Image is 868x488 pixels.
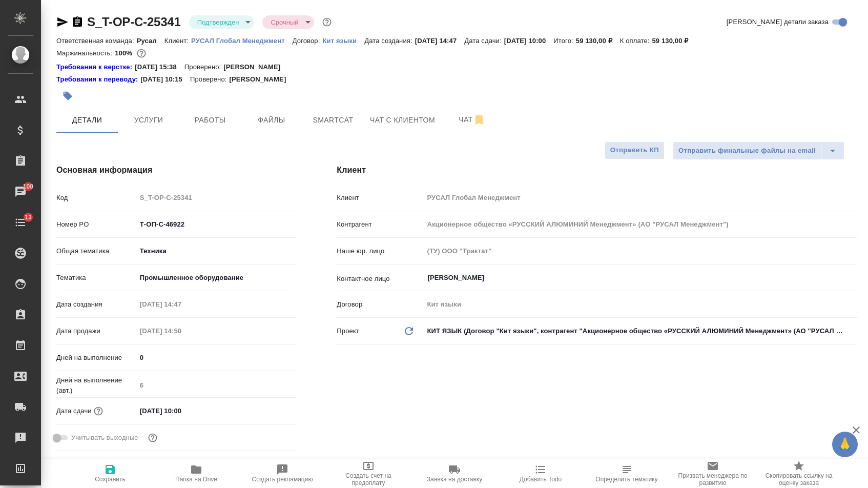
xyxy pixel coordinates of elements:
input: Пустое поле [423,190,857,205]
span: Добавить Todo [520,476,562,483]
p: [DATE] 15:38 [135,62,184,72]
p: 100% [115,49,135,57]
div: Нажми, чтобы открыть папку с инструкцией [56,74,140,85]
input: ✎ Введи что-нибудь [136,217,296,232]
span: Скопировать ссылку на оценку заказа [762,472,836,486]
p: [PERSON_NAME] [223,62,288,72]
p: 59 130,00 ₽ [652,37,696,45]
span: Определить тематику [595,476,657,483]
p: Тематика [56,273,136,283]
span: Папка на Drive [175,476,217,483]
p: Контрагент [337,219,423,230]
span: Заявка на доставку [427,476,482,483]
a: Требования к верстке: [56,62,135,72]
button: Срочный [267,18,301,27]
p: Клиент: [164,37,191,45]
input: ✎ Введи что-нибудь [136,403,226,418]
button: 🙏 [832,432,858,457]
div: Подтвержден [262,15,314,29]
button: Сохранить [67,459,153,488]
button: 0.00 RUB; [135,47,148,60]
span: Призвать менеджера по развитию [676,472,750,486]
p: Дней на выполнение [56,353,136,363]
input: Пустое поле [136,190,296,205]
p: [DATE] 14:47 [415,37,465,45]
a: S_T-OP-C-25341 [87,15,181,29]
p: Проект [337,326,359,336]
input: Пустое поле [423,297,857,312]
button: Подтвержден [194,18,242,27]
p: Общая тематика [56,246,136,256]
div: split button [673,141,844,160]
p: Кит языки [322,37,364,45]
p: К оплате: [620,37,652,45]
button: Выбери, если сб и вс нужно считать рабочими днями для выполнения заказа. [146,431,159,444]
p: Дата сдачи [56,406,92,416]
a: Требования к переводу: [56,74,140,85]
span: Отправить КП [610,145,659,156]
span: Услуги [124,114,173,127]
button: Скопировать ссылку [71,16,84,28]
p: Ответственная команда: [56,37,137,45]
span: Работы [185,114,235,127]
p: Договор: [293,37,323,45]
input: Пустое поле [136,323,226,338]
p: Номер PO [56,219,136,230]
span: 🙏 [836,434,854,455]
p: 59 130,00 ₽ [576,37,620,45]
span: Smartcat [308,114,358,127]
button: Скопировать ссылку для ЯМессенджера [56,16,69,28]
span: 100 [17,181,40,192]
div: Подтвержден [189,15,255,29]
p: [PERSON_NAME] [229,74,294,85]
button: Если добавить услуги и заполнить их объемом, то дата рассчитается автоматически [92,404,105,418]
button: Open [851,277,853,279]
span: Детали [63,114,112,127]
button: Призвать менеджера по развитию [670,459,756,488]
button: Заявка на доставку [411,459,498,488]
h4: Клиент [337,164,857,176]
p: Дата сдачи: [464,37,504,45]
button: Отправить финальные файлы на email [673,141,821,160]
input: Пустое поле [136,297,226,312]
span: Отправить финальные файлы на email [678,145,816,157]
p: [DATE] 10:00 [504,37,554,45]
span: Чат с клиентом [370,114,435,127]
p: Итого: [553,37,575,45]
p: Дней на выполнение (авт.) [56,375,136,396]
button: Доп статусы указывают на важность/срочность заказа [320,15,334,29]
a: РУСАЛ Глобал Менеджмент [191,36,293,45]
p: Дата создания: [364,37,415,45]
span: Файлы [247,114,296,127]
p: Русал [137,37,164,45]
a: 13 [3,210,38,235]
div: Техника [136,242,296,260]
span: Создать рекламацию [252,476,313,483]
span: Сохранить [95,476,126,483]
h4: Основная информация [56,164,296,176]
button: Добавить тэг [56,85,79,107]
button: Создать счет на предоплату [325,459,411,488]
button: Отправить КП [605,141,665,159]
svg: Отписаться [473,114,485,126]
div: Нажми, чтобы открыть папку с инструкцией [56,62,135,72]
a: 100 [3,179,38,205]
input: Пустое поле [423,217,857,232]
span: Создать счет на предоплату [332,472,405,486]
span: Учитывать выходные [71,433,138,443]
span: 13 [18,212,38,222]
input: Пустое поле [423,243,857,258]
p: РУСАЛ Глобал Менеджмент [191,37,293,45]
p: Дата продажи [56,326,136,336]
p: Проверено: [184,62,224,72]
p: Наше юр. лицо [337,246,423,256]
p: Маржинальность: [56,49,115,57]
input: ✎ Введи что-нибудь [136,350,296,365]
button: Определить тематику [584,459,670,488]
p: Клиент [337,193,423,203]
button: Папка на Drive [153,459,239,488]
p: [DATE] 10:15 [140,74,190,85]
p: Контактное лицо [337,274,423,284]
span: [PERSON_NAME] детали заказа [727,17,829,27]
button: Добавить Todo [498,459,584,488]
